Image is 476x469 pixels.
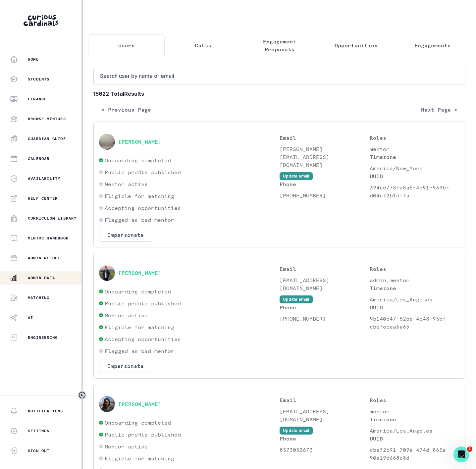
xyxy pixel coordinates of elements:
p: Email [280,265,370,273]
p: Eligible for matching [105,454,174,462]
p: [EMAIL_ADDRESS][DOMAIN_NAME] [280,276,370,292]
p: [EMAIL_ADDRESS][DOMAIN_NAME] [280,407,370,423]
p: Accepting opportunities [105,204,181,212]
button: Update email [280,295,313,303]
p: 394ce778-e8a5-4d91-939b-d04c72b1df7a [370,183,460,199]
p: America/Los_Angeles [370,427,460,435]
p: 8573030673 [280,446,370,454]
p: Calendar [28,156,50,161]
p: Email [280,396,370,404]
button: [PERSON_NAME] [118,138,161,145]
p: Roles [370,134,460,142]
p: Admin Retool [28,255,60,261]
p: cbe72691-709a-474d-865a-90a19d668c8d [370,446,460,462]
p: Onboarding completed [105,156,171,164]
p: Onboarding completed [105,287,171,295]
p: Onboarding completed [105,419,171,427]
p: [PHONE_NUMBER] [280,315,370,323]
p: Phone [280,435,370,443]
p: Phone [280,180,370,188]
p: Users [118,41,135,49]
p: Flagged as bad mentor [105,347,174,355]
p: Email [280,134,370,142]
p: admin,mentor [370,276,460,284]
p: Guardian Guide [28,136,66,141]
p: Accepting opportunities [105,335,181,343]
p: Public profile published [105,168,181,176]
p: Browse Mentors [28,116,66,122]
p: Timezone [370,153,460,161]
p: Phone [280,303,370,311]
p: Students [28,77,50,82]
p: UUID [370,303,460,311]
p: America/Los_Angeles [370,295,460,303]
p: mentor [370,145,460,153]
p: Curriculum Library [28,216,77,221]
p: [PHONE_NUMBER] [280,191,370,199]
button: [PERSON_NAME] [118,270,161,276]
p: Timezone [370,415,460,423]
p: Availability [28,176,60,181]
p: Home [28,57,39,62]
p: Roles [370,265,460,273]
button: [PERSON_NAME] [118,401,161,407]
p: Notifications [28,408,63,414]
p: Settings [28,428,50,434]
p: AI [28,315,33,320]
p: Roles [370,396,460,404]
p: Mentor active [105,443,148,450]
p: Mentor Handbook [28,235,69,241]
p: Timezone [370,284,460,292]
iframe: Intercom live chat [453,446,469,462]
p: Public profile published [105,431,181,439]
p: mentor [370,407,460,415]
p: Help Center [28,196,58,201]
p: Eligible for matching [105,192,174,200]
p: Flagged as bad mentor [105,216,174,224]
button: Next Page > [413,103,465,116]
p: Engineering [28,335,58,340]
p: Engagement Proposals [247,37,312,53]
p: Sign Out [28,448,50,453]
button: < Previous Page [93,103,159,116]
img: Curious Cardinals Logo [24,15,58,26]
p: Engagements [414,41,451,49]
p: [PERSON_NAME][EMAIL_ADDRESS][DOMAIN_NAME] [280,145,370,169]
button: Update email [280,172,313,180]
p: Public profile published [105,299,181,307]
button: Update email [280,427,313,435]
p: UUID [370,435,460,443]
p: Admin Data [28,275,55,281]
b: 15622 Total Results [93,90,465,98]
p: Opportunities [335,41,378,49]
p: Finance [28,96,47,102]
p: Mentor active [105,180,148,188]
p: America/New_York [370,164,460,172]
p: Calls [195,41,211,49]
p: UUID [370,172,460,180]
button: Toggle sidebar [78,391,86,399]
p: Matching [28,295,50,300]
p: Eligible for matching [105,323,174,331]
p: 9b140d47-52be-4c48-95bf-cbefecaa6a63 [370,315,460,331]
button: Impersonate [99,228,152,242]
span: 1 [467,446,472,452]
p: Mentor active [105,311,148,319]
button: Impersonate [99,359,152,373]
